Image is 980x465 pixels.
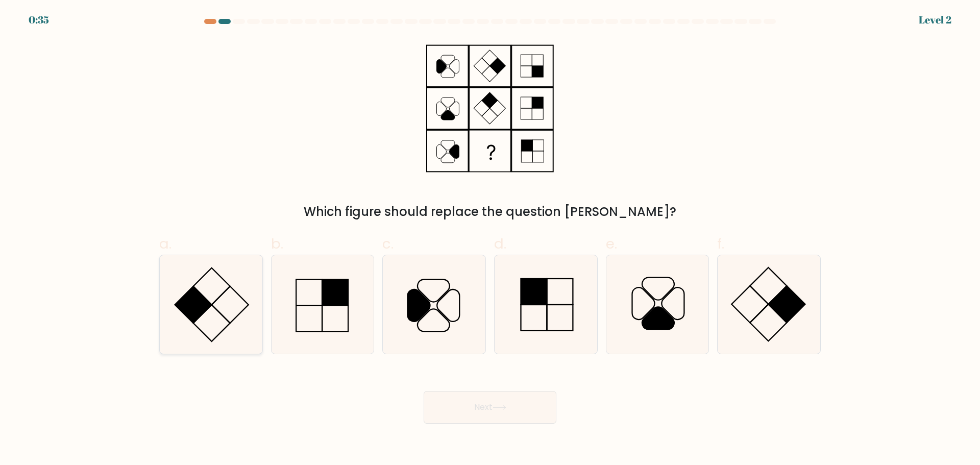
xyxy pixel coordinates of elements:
[494,234,506,254] span: d.
[159,234,171,254] span: a.
[165,203,815,221] div: Which figure should replace the question [PERSON_NAME]?
[382,234,394,254] span: c.
[29,12,49,28] div: 0:35
[424,391,556,424] button: Next
[919,12,951,28] div: Level 2
[606,234,617,254] span: e.
[271,234,283,254] span: b.
[717,234,724,254] span: f.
